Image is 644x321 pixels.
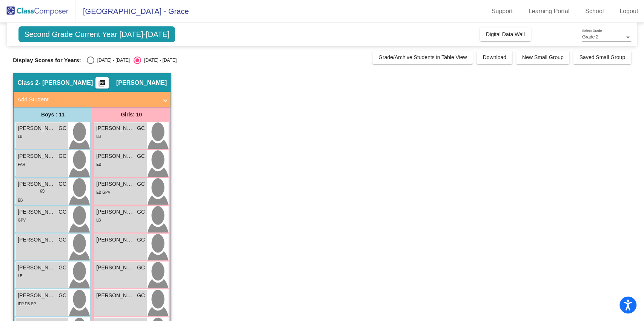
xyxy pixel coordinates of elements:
div: [DATE] - [DATE] [141,57,177,64]
span: Class 2 [17,79,38,87]
span: do_not_disturb_alt [40,188,45,194]
span: GC [58,208,66,216]
span: [PERSON_NAME] [96,236,134,244]
span: GC [137,292,145,300]
button: Saved Small Group [573,50,631,64]
span: GC [58,264,66,272]
div: Boys : 11 [14,107,92,122]
a: School [579,5,610,17]
span: GC [137,264,145,272]
span: Grade/Archive Students in Table View [378,54,467,60]
a: Logout [613,5,644,17]
div: Girls: 10 [92,107,171,122]
span: EB [96,162,101,167]
span: Saved Small Group [579,54,625,60]
button: Digital Data Wall [480,28,531,41]
span: GC [137,180,145,188]
span: - [PERSON_NAME] [38,79,93,87]
span: [GEOGRAPHIC_DATA] - Grace [75,5,189,17]
span: IEP EB SP [18,302,36,306]
span: [PERSON_NAME] [96,124,134,132]
span: GC [137,236,145,244]
span: GPV [18,218,26,222]
mat-expansion-panel-header: Add Student [14,92,171,107]
span: GC [137,152,145,160]
span: LB [96,135,101,139]
button: New Small Group [516,50,570,64]
span: Digital Data Wall [486,31,525,37]
span: [PERSON_NAME] [96,152,134,160]
span: [PERSON_NAME] [18,236,55,244]
span: GC [58,292,66,300]
span: LB [96,218,101,222]
span: EB GPV [96,190,110,194]
span: [PERSON_NAME] [96,292,134,300]
a: Support [486,5,519,17]
a: Learning Portal [523,5,576,17]
div: [DATE] - [DATE] [94,57,130,64]
span: Second Grade Current Year [DATE]-[DATE] [18,26,175,42]
mat-panel-title: Add Student [17,95,158,104]
span: [PERSON_NAME] [18,152,55,160]
span: GC [58,236,66,244]
span: [PERSON_NAME] [96,264,134,272]
span: Display Scores for Years: [13,57,81,64]
span: GC [58,152,66,160]
span: [PERSON_NAME] [18,124,55,132]
span: GC [137,208,145,216]
mat-icon: picture_as_pdf [97,79,106,90]
span: GC [58,180,66,188]
span: New Small Group [522,54,564,60]
button: Grade/Archive Students in Table View [372,50,473,64]
span: Grade 2 [582,34,598,40]
span: [PERSON_NAME] [18,264,55,272]
span: LB [18,274,22,278]
span: LB [18,135,22,139]
span: [PERSON_NAME] [18,180,55,188]
mat-radio-group: Select an option [87,57,177,64]
button: Print Students Details [95,77,109,89]
span: PAR [18,162,25,167]
span: GC [58,124,66,132]
span: GC [137,124,145,132]
span: [PERSON_NAME] [96,208,134,216]
span: Download [483,54,506,60]
span: [PERSON_NAME] [18,208,55,216]
span: EB [18,198,23,202]
span: [PERSON_NAME] [96,180,134,188]
button: Download [476,50,512,64]
span: [PERSON_NAME] [18,292,55,300]
span: [PERSON_NAME] [116,79,167,87]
